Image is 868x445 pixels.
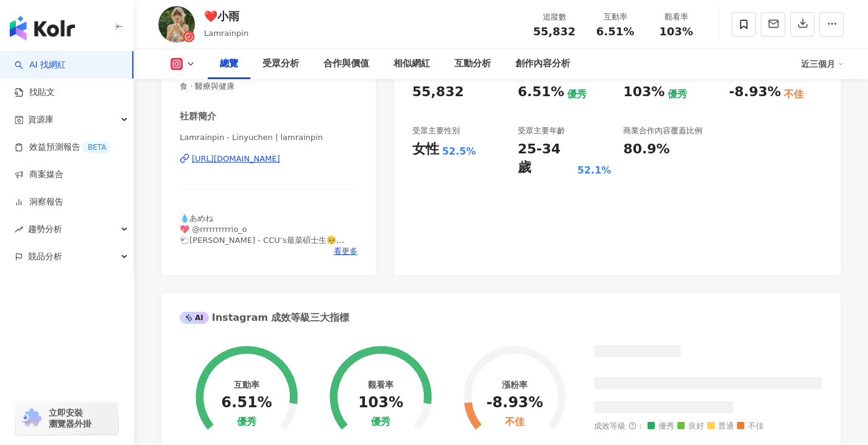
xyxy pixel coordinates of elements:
[204,29,249,38] span: Lamrainpin
[234,380,259,390] div: 互動率
[49,407,91,429] span: 立即安裝 瀏覽器外掛
[19,408,43,428] img: chrome extension
[486,394,543,412] div: -8.93%
[677,422,704,431] span: 良好
[737,422,764,431] span: 不佳
[505,416,524,428] div: 不佳
[334,246,358,257] span: 看更多
[801,54,844,74] div: 近三個月
[412,140,439,159] div: 女性
[412,125,460,136] div: 受眾主要性別
[533,25,575,38] span: 55,832
[567,88,587,101] div: 優秀
[442,145,476,158] div: 52.5%
[577,164,612,177] div: 52.1%
[180,70,358,92] span: 營養與保健 · 彩妝 · 成人 · 保養 · 教育與學習 · 美食 · 醫療與健康
[518,140,574,178] div: 25-34 歲
[623,140,669,159] div: 80.9%
[623,125,702,136] div: 商業合作內容覆蓋比例
[263,57,299,71] div: 受眾分析
[454,57,491,71] div: 互動分析
[180,153,358,164] a: [URL][DOMAIN_NAME]
[531,11,577,23] div: 追蹤數
[15,59,66,71] a: searchAI 找網紅
[518,83,564,102] div: 6.51%
[659,26,693,38] span: 103%
[515,57,570,71] div: 創作內容分析
[412,83,464,102] div: 55,832
[28,243,62,270] span: 競品分析
[371,416,390,428] div: 優秀
[358,394,403,412] div: 103%
[368,380,393,390] div: 觀看率
[653,11,699,23] div: 觀看率
[393,57,430,71] div: 相似網紅
[518,125,565,136] div: 受眾主要年齡
[323,57,369,71] div: 合作與價值
[180,214,345,300] span: 💧あめね 💖 @rrrrrrrrrrio_o 🐑[PERSON_NAME] - CCU’s最菜碩士生🥺 期望成為最辣的英文老師😉 ✉️合作/攝影 邀約 請私訊小盒子 📪Any corporati...
[158,6,195,43] img: KOL Avatar
[592,11,638,23] div: 互動率
[707,422,734,431] span: 普通
[220,57,238,71] div: 總覽
[192,153,280,164] div: [URL][DOMAIN_NAME]
[15,141,111,153] a: 效益預測報告BETA
[10,16,75,40] img: logo
[180,132,358,143] span: Lamrainpin - Linyuchen | lamrainpin
[237,416,256,428] div: 優秀
[180,110,216,123] div: 社群簡介
[15,225,23,234] span: rise
[15,86,55,99] a: 找貼文
[668,88,687,101] div: 優秀
[784,88,803,101] div: 不佳
[647,422,674,431] span: 優秀
[623,83,665,102] div: 103%
[180,311,349,324] div: Instagram 成效等級三大指標
[204,9,249,24] div: ❤️小雨
[502,380,528,390] div: 漲粉率
[15,196,63,208] a: 洞察報告
[596,26,634,38] span: 6.51%
[28,215,62,243] span: 趨勢分析
[729,83,781,102] div: -8.93%
[180,312,209,324] div: AI
[594,422,822,431] div: 成效等級 ：
[221,394,272,412] div: 6.51%
[15,169,63,181] a: 商案媒合
[16,402,118,435] a: chrome extension立即安裝 瀏覽器外掛
[28,106,54,133] span: 資源庫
